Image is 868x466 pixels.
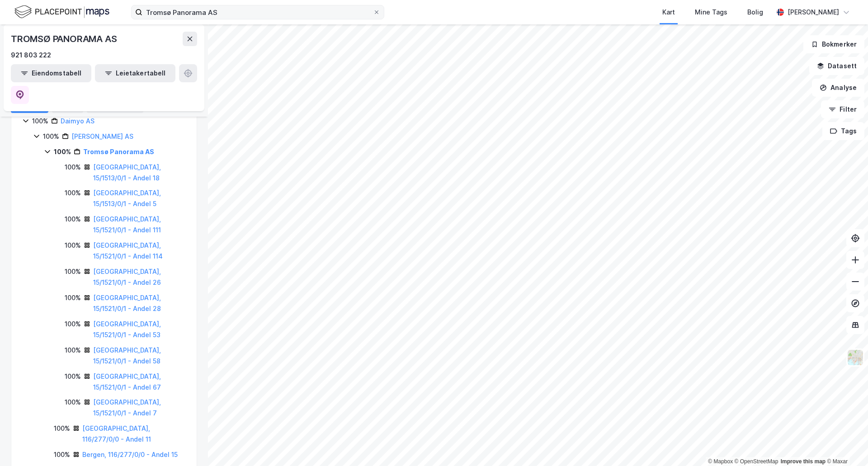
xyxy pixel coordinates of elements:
[11,64,91,82] button: Eiendomstabell
[823,423,868,466] div: Kontrollprogram for chat
[735,458,778,465] a: OpenStreetMap
[61,117,94,125] a: Daimyo AS
[788,7,839,18] div: [PERSON_NAME]
[43,131,59,142] div: 100%
[93,189,161,207] a: [GEOGRAPHIC_DATA], 15/1513/0/1 - Andel 5
[11,32,118,46] div: TROMSØ PANORAMA AS
[54,423,70,434] div: 100%
[82,424,151,443] a: [GEOGRAPHIC_DATA], 116/277/0/0 - Andel 11
[809,57,864,75] button: Datasett
[695,7,727,18] div: Mine Tags
[65,397,81,408] div: 100%
[93,320,161,339] a: [GEOGRAPHIC_DATA], 15/1521/0/1 - Andel 53
[93,372,161,391] a: [GEOGRAPHIC_DATA], 15/1521/0/1 - Andel 67
[65,319,81,329] div: 100%
[781,458,826,465] a: Improve this map
[82,451,178,458] a: Bergen, 116/277/0/0 - Andel 15
[65,162,81,173] div: 100%
[803,35,864,53] button: Bokmerker
[65,240,81,251] div: 100%
[93,294,161,312] a: [GEOGRAPHIC_DATA], 15/1521/0/1 - Andel 28
[83,148,154,155] a: Tromsø Panorama AS
[93,215,161,234] a: [GEOGRAPHIC_DATA], 15/1521/0/1 - Andel 111
[812,79,864,97] button: Analyse
[822,122,864,140] button: Tags
[821,100,864,118] button: Filter
[54,449,70,460] div: 100%
[142,5,373,19] input: Søk på adresse, matrikkel, gårdeiere, leietakere eller personer
[54,146,71,157] div: 100%
[747,7,763,18] div: Bolig
[14,4,109,20] img: logo.f888ab2527a4732fd821a326f86c7f29.svg
[65,292,81,303] div: 100%
[65,188,81,198] div: 100%
[32,116,48,127] div: 100%
[71,132,133,140] a: [PERSON_NAME] AS
[93,241,163,260] a: [GEOGRAPHIC_DATA], 15/1521/0/1 - Andel 114
[65,214,81,225] div: 100%
[93,163,161,182] a: [GEOGRAPHIC_DATA], 15/1513/0/1 - Andel 18
[65,345,81,356] div: 100%
[11,50,51,61] div: 921 803 222
[65,266,81,277] div: 100%
[93,398,161,417] a: [GEOGRAPHIC_DATA], 15/1521/0/1 - Andel 7
[823,423,868,466] iframe: Chat Widget
[662,7,675,18] div: Kart
[93,268,161,286] a: [GEOGRAPHIC_DATA], 15/1521/0/1 - Andel 26
[65,371,81,382] div: 100%
[708,458,733,465] a: Mapbox
[847,349,864,366] img: Z
[93,346,161,365] a: [GEOGRAPHIC_DATA], 15/1521/0/1 - Andel 58
[95,64,175,82] button: Leietakertabell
